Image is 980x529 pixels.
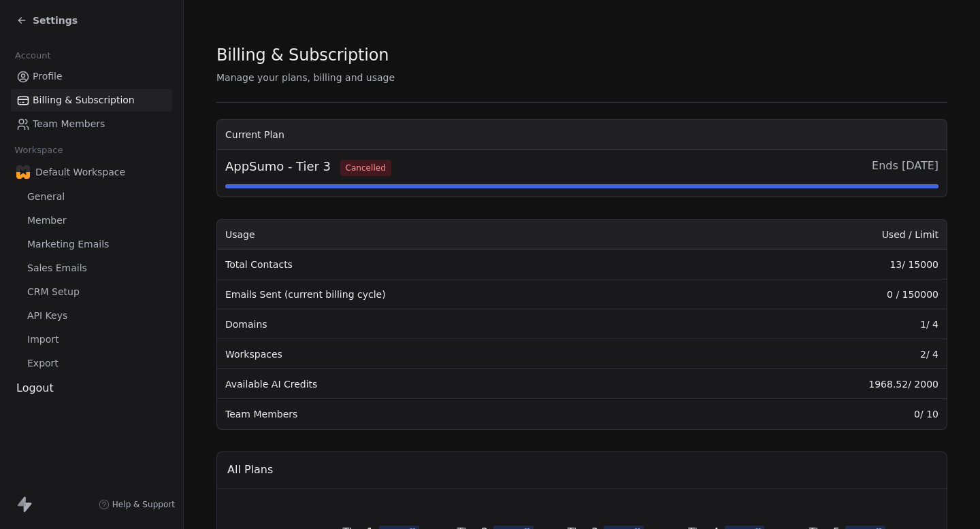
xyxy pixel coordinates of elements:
[9,140,69,160] span: Workspace
[33,69,63,84] span: Profile
[99,499,175,510] a: Help & Support
[707,220,947,250] th: Used / Limit
[27,261,87,275] span: Sales Emails
[16,165,30,179] img: favicon-orng.png
[27,214,67,228] span: Member
[217,369,707,399] td: Available AI Credits
[707,250,947,279] td: 13 / 15000
[217,250,707,279] td: Total Contacts
[11,352,172,375] a: Export
[16,14,78,27] a: Settings
[27,332,59,347] span: Import
[707,369,947,399] td: 1968.52 / 2000
[27,356,59,371] span: Export
[216,45,389,65] span: Billing & Subscription
[11,233,172,256] a: Marketing Emails
[9,46,56,66] span: Account
[707,279,947,309] td: 0 / 150000
[217,399,707,429] td: Team Members
[27,190,65,204] span: General
[35,165,125,179] span: Default Workspace
[217,339,707,369] td: Workspaces
[11,113,172,135] a: Team Members
[707,309,947,339] td: 1 / 4
[11,281,172,303] a: CRM Setup
[707,339,947,369] td: 2 / 4
[11,209,172,232] a: Member
[11,380,172,396] div: Logout
[216,72,395,83] span: Manage your plans, billing and usage
[217,120,947,150] th: Current Plan
[112,499,175,510] span: Help & Support
[27,285,80,299] span: CRM Setup
[217,309,707,339] td: Domains
[11,305,172,327] a: API Keys
[27,237,109,252] span: Marketing Emails
[11,65,172,88] a: Profile
[217,220,707,250] th: Usage
[33,14,78,27] span: Settings
[707,399,947,429] td: 0 / 10
[872,158,938,176] span: Ends [DATE]
[33,117,105,131] span: Team Members
[27,309,67,323] span: API Keys
[11,328,172,351] a: Import
[227,462,273,478] span: All Plans
[225,158,391,176] span: AppSumo - Tier 3
[340,160,391,176] span: Cancelled
[11,186,172,208] a: General
[11,89,172,112] a: Billing & Subscription
[217,279,707,309] td: Emails Sent (current billing cycle)
[33,93,135,107] span: Billing & Subscription
[11,257,172,279] a: Sales Emails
